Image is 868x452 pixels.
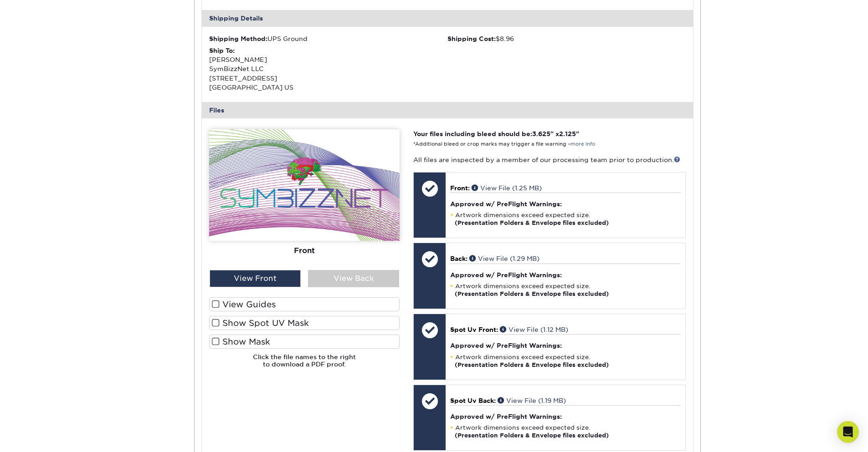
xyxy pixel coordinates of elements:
[472,184,542,192] a: View File (1.25 MB)
[469,255,539,262] a: View File (1.29 MB)
[2,424,77,449] iframe: Google Customer Reviews
[202,10,693,26] div: Shipping Details
[209,241,400,261] div: Front
[450,255,467,262] span: Back:
[455,432,609,439] strong: (Presentation Folders & Envelope files excluded)
[500,326,568,333] a: View File (1.12 MB)
[559,130,576,137] span: 2.125
[210,270,301,287] div: View Front
[450,184,470,192] span: Front:
[532,130,550,137] span: 3.625
[202,102,693,118] div: Files
[570,141,595,147] a: more info
[455,219,609,226] strong: (Presentation Folders & Envelope files excluded)
[209,46,447,92] div: [PERSON_NAME] SymBizzNet LLC [STREET_ADDRESS] [GEOGRAPHIC_DATA] US
[209,335,400,349] label: Show Mask
[308,270,399,287] div: View Back
[498,397,566,404] a: View File (1.19 MB)
[455,361,609,368] strong: (Presentation Folders & Envelope files excluded)
[413,130,579,137] strong: Your files including bleed should be: " x "
[450,200,680,208] h4: Approved w/ PreFlight Warnings:
[413,141,595,147] small: *Additional bleed or crop marks may trigger a file warning –
[450,413,680,420] h4: Approved w/ PreFlight Warnings:
[450,211,680,227] li: Artwork dimensions exceed expected size.
[209,316,400,330] label: Show Spot UV Mask
[209,297,400,311] label: View Guides
[450,342,680,349] h4: Approved w/ PreFlight Warnings:
[450,424,680,439] li: Artwork dimensions exceed expected size.
[450,271,680,279] h4: Approved w/ PreFlight Warnings:
[209,47,235,54] strong: Ship To:
[450,282,680,298] li: Artwork dimensions exceed expected size.
[455,290,609,297] strong: (Presentation Folders & Envelope files excluded)
[837,421,859,443] div: Open Intercom Messenger
[413,155,685,164] p: All files are inspected by a member of our processing team prior to production.
[209,353,400,376] h6: Click the file names to the right to download a PDF proof.
[209,35,267,42] strong: Shipping Method:
[450,326,498,333] span: Spot Uv Front:
[447,35,496,42] strong: Shipping Cost:
[450,353,680,369] li: Artwork dimensions exceed expected size.
[450,397,496,404] span: Spot Uv Back:
[447,34,686,43] div: $8.96
[209,34,447,43] div: UPS Ground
